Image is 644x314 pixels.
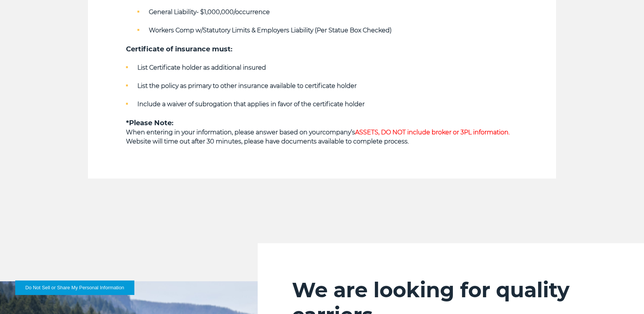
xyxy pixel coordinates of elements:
[149,27,392,34] strong: Workers Comp w/Statutory Limits & Employers Liability (Per Statue Box Checked)
[15,281,134,295] button: Do Not Sell or Share My Personal Information
[137,100,365,108] strong: Include a waiver of subrogation that applies in favor of the certificate holder
[137,82,357,89] strong: List the policy as primary to other insurance available to certificate holder
[149,8,270,16] strong: General Liability- $1,000,000/occurrence
[355,129,510,136] span: ASSETS, DO NOT include broker or 3PL information.
[126,119,174,127] strong: *Please Note:
[322,129,510,136] strong: company’s
[126,138,409,145] strong: Website will time out after 30 minutes, please have documents available to complete process.
[126,45,233,53] strong: Certificate of insurance must:
[137,64,266,71] strong: List Certificate holder as additional insured
[126,129,322,136] strong: When entering in your information, please answer based on your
